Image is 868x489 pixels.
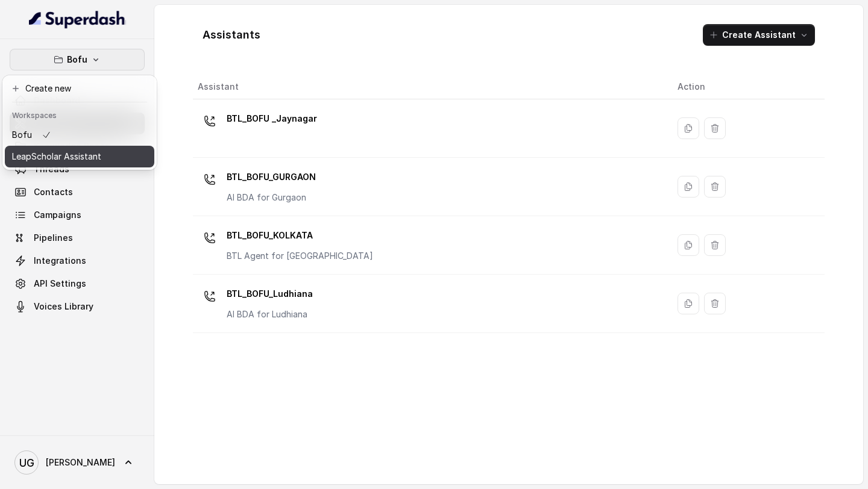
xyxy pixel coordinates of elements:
p: Bofu [67,52,87,67]
p: LeapScholar Assistant [12,149,101,164]
button: Bofu [10,49,145,70]
button: Create new [5,78,154,99]
p: Bofu [12,128,32,142]
div: Bofu [2,75,157,170]
header: Workspaces [5,105,154,124]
